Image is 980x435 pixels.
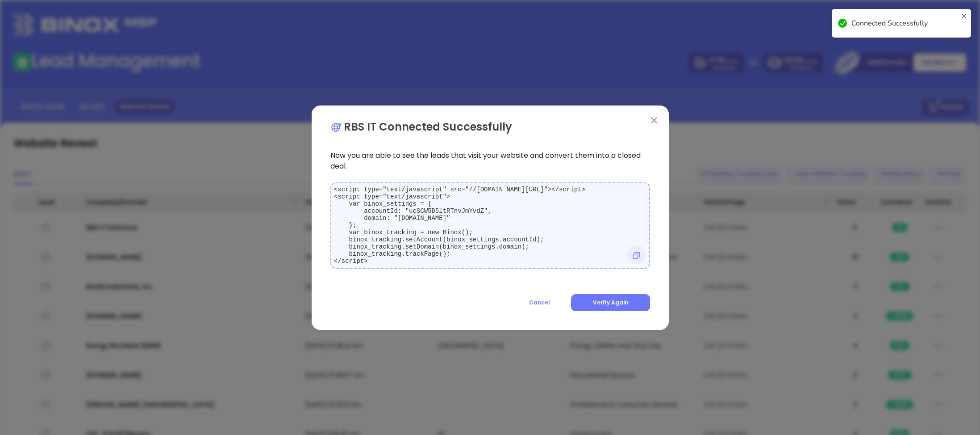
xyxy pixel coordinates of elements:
[651,117,657,123] img: close modal
[330,119,513,135] p: RBS IT Connected Successfully
[334,186,585,265] code: <script type="text/javascript" src="//[DOMAIN_NAME][URL]"></script> <script type="text/javascript...
[330,139,650,182] p: Now you are able to see the leads that visit your website and convert them into a closed deal.
[571,294,650,311] button: Verify Again
[851,18,958,29] div: Connected Successfully
[529,299,550,306] span: Cancel
[513,294,567,311] button: Cancel
[593,299,628,306] span: Verify Again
